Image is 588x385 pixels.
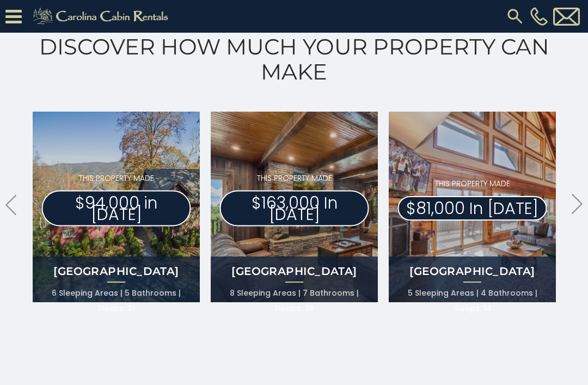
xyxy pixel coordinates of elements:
[52,285,122,301] li: 6 Sleeping Areas
[27,34,561,84] h2: Discover How Much Your Property Can Make
[408,285,479,301] li: 5 Sleeping Areas
[220,191,369,227] p: $163,000 In [DATE]
[481,285,537,301] li: 4 Bathrooms
[33,264,200,279] h4: [GEOGRAPHIC_DATA]
[398,178,547,190] p: THIS PROPERTY MADE
[125,285,181,301] li: 5 Bathrooms
[220,173,369,184] p: THIS PROPERTY MADE
[42,173,191,184] p: THIS PROPERTY MADE
[211,264,378,279] h4: [GEOGRAPHIC_DATA]
[389,264,556,279] h4: [GEOGRAPHIC_DATA]
[42,191,191,227] p: $94,000 in [DATE]
[389,112,556,302] a: THIS PROPERTY MADE $81,000 In [DATE] [GEOGRAPHIC_DATA] 5 Sleeping Areas 4 Bathrooms Sleeps: 14
[97,301,135,316] li: Sleeps: 21
[230,285,301,301] li: 8 Sleeping Areas
[505,7,525,26] img: search-regular.svg
[27,5,177,27] img: Khaki-logo.png
[303,285,359,301] li: 7 Bathrooms
[454,301,492,316] li: Sleeps: 14
[33,112,200,302] a: THIS PROPERTY MADE $94,000 in [DATE] [GEOGRAPHIC_DATA] 6 Sleeping Areas 5 Bathrooms Sleeps: 21
[274,301,314,316] li: Sleeps: 29
[528,7,550,26] a: [PHONE_NUMBER]
[211,112,378,302] a: THIS PROPERTY MADE $163,000 In [DATE] [GEOGRAPHIC_DATA] 8 Sleeping Areas 7 Bathrooms Sleeps: 29
[398,196,547,221] p: $81,000 In [DATE]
